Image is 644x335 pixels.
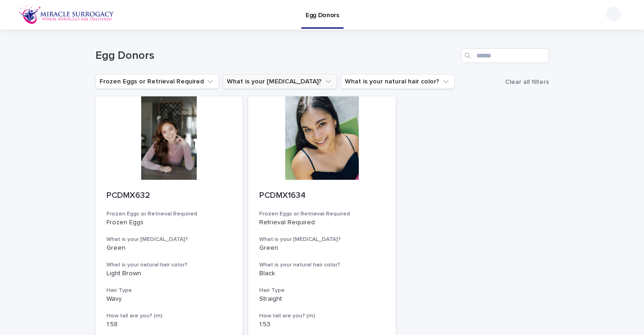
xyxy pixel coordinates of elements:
[106,261,232,269] h3: What is your natural hair color?
[259,312,385,320] h3: How tall are you? (m)
[461,48,549,63] input: Search
[106,295,232,303] p: Wavy
[259,295,385,303] p: Straight
[95,49,457,63] h1: Egg Donors
[259,244,385,252] p: Green
[259,219,385,227] p: Retrieval Required
[106,210,232,218] h3: Frozen Eggs or Retrieval Required
[259,261,385,269] h3: What is your natural hair color?
[259,236,385,243] h3: What is your [MEDICAL_DATA]?
[106,270,232,278] p: Light Brown
[223,74,337,89] button: What is your eye color?
[106,321,232,329] p: 1.58
[106,219,232,227] p: Frozen Eggs
[106,244,232,252] p: Green
[19,6,114,24] img: OiFFDOGZQuirLhrlO1ag
[106,236,232,243] h3: What is your [MEDICAL_DATA]?
[95,74,219,89] button: Frozen Eggs or Retrieval Required
[106,312,232,320] h3: How tall are you? (m)
[259,287,385,294] h3: Hair Type
[501,75,549,89] button: Clear all filters
[106,191,232,201] p: PCDMX632
[259,270,385,278] p: Black
[259,191,385,201] p: PCDMX1634
[505,79,549,85] span: Clear all filters
[341,74,455,89] button: What is your natural hair color?
[106,287,232,294] h3: Hair Type
[259,210,385,218] h3: Frozen Eggs or Retrieval Required
[259,321,385,329] p: 1.53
